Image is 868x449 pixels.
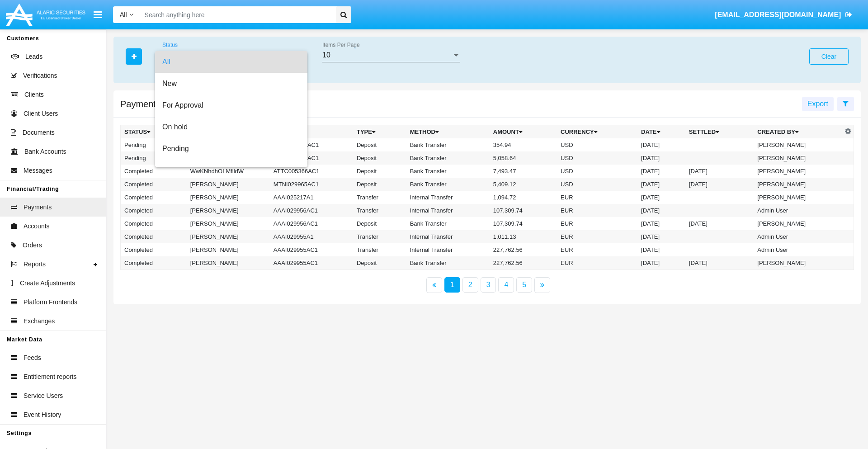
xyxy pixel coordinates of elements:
span: All [162,51,300,73]
span: Rejected [162,160,300,181]
span: Pending [162,138,300,160]
span: For Approval [162,95,300,116]
span: New [162,73,300,95]
span: On hold [162,116,300,138]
